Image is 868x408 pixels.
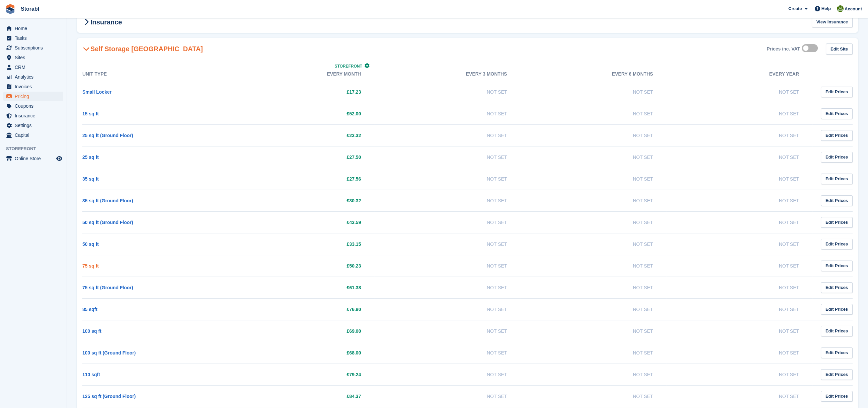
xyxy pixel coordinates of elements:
td: Not Set [666,233,812,255]
a: Edit Prices [821,261,853,272]
td: Not Set [521,233,666,255]
td: Not Set [521,190,666,211]
span: Sites [15,53,55,62]
span: Create [788,5,802,12]
td: Not Set [666,298,812,320]
a: 35 sq ft [82,176,99,182]
a: Edit Prices [821,326,853,337]
a: Edit Prices [821,282,853,293]
a: menu [3,33,63,43]
td: Not Set [374,190,520,211]
td: Not Set [374,255,520,277]
a: Edit Prices [821,304,853,315]
td: Not Set [666,342,812,364]
td: Not Set [666,81,812,103]
img: stora-icon-8386f47178a22dfd0bd8f6a31ec36ba5ce8667c1dd55bd0f319d3a0aa187defe.svg [5,4,15,14]
th: Every month [228,67,374,81]
a: Edit Prices [821,130,853,141]
a: menu [3,82,63,91]
td: Not Set [521,168,666,190]
a: 50 sq ft [82,241,99,247]
a: 25 sq ft (Ground Floor) [82,133,133,138]
a: 100 sq ft [82,328,101,334]
td: £23.32 [228,124,374,146]
a: Edit Prices [821,369,853,380]
td: Not Set [666,168,812,190]
td: Not Set [521,298,666,320]
span: Online Store [15,154,55,163]
td: Not Set [374,342,520,364]
td: £69.00 [228,320,374,342]
td: Not Set [666,255,812,277]
td: Not Set [374,364,520,385]
td: £61.38 [228,277,374,298]
td: £27.56 [228,168,374,190]
a: menu [3,63,63,72]
th: Every 3 months [374,67,520,81]
td: Not Set [374,81,520,103]
td: Not Set [374,168,520,190]
td: £33.15 [228,233,374,255]
td: Not Set [666,385,812,407]
a: Edit Prices [821,87,853,98]
a: Preview store [55,155,63,163]
h2: Self Storage [GEOGRAPHIC_DATA] [82,45,203,53]
td: £50.23 [228,255,374,277]
td: Not Set [521,342,666,364]
td: £17.23 [228,81,374,103]
a: Edit Site [826,43,853,55]
span: Subscriptions [15,43,55,53]
span: Home [15,24,55,33]
a: menu [3,121,63,130]
td: Not Set [666,364,812,385]
a: menu [3,101,63,111]
a: Small Locker [82,89,111,95]
td: £27.50 [228,146,374,168]
a: 75 sq ft [82,263,99,269]
a: 15 sq ft [82,111,99,116]
td: Not Set [666,190,812,211]
a: Edit Prices [821,108,853,119]
td: Not Set [666,320,812,342]
div: Prices inc. VAT [767,46,800,52]
td: Not Set [374,124,520,146]
span: Coupons [15,101,55,111]
td: Not Set [374,298,520,320]
td: Not Set [521,320,666,342]
a: Edit Prices [821,391,853,402]
td: £84.37 [228,385,374,407]
a: 110 sqft [82,372,100,377]
span: Account [845,6,862,12]
td: Not Set [666,211,812,233]
a: 35 sq ft (Ground Floor) [82,198,133,203]
a: menu [3,53,63,62]
span: Pricing [15,92,55,101]
td: Not Set [521,124,666,146]
a: menu [3,72,63,82]
h2: Insurance [82,18,122,26]
a: 85 sqft [82,307,97,312]
span: Storefront [6,145,67,152]
td: £79.24 [228,364,374,385]
a: Storefront [335,64,370,69]
td: £76.80 [228,298,374,320]
td: Not Set [374,320,520,342]
a: menu [3,92,63,101]
span: Analytics [15,72,55,82]
td: £52.00 [228,103,374,124]
td: £68.00 [228,342,374,364]
span: Help [821,5,831,12]
a: menu [3,24,63,33]
td: Not Set [521,255,666,277]
td: Not Set [374,277,520,298]
td: Not Set [374,211,520,233]
span: Insurance [15,111,55,120]
td: £30.32 [228,190,374,211]
a: 100 sq ft (Ground Floor) [82,350,136,355]
a: Edit Prices [821,152,853,163]
td: Not Set [666,277,812,298]
a: menu [3,43,63,53]
a: 50 sq ft (Ground Floor) [82,220,133,225]
a: Storabl [18,3,42,14]
th: Every 6 months [521,67,666,81]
